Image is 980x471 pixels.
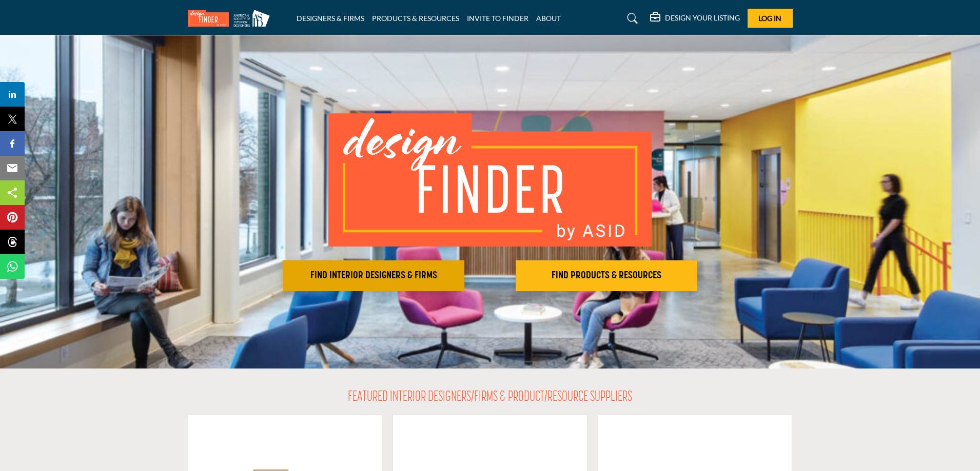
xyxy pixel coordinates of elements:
[519,270,694,282] h2: FIND PRODUCTS & RESOURCES
[328,113,652,247] img: image
[283,260,464,291] button: FIND INTERIOR DESIGNERS & FIRMS
[758,14,781,23] span: Log In
[188,10,275,27] img: Site Logo
[748,9,793,28] button: Log In
[297,14,364,23] a: DESIGNERS & FIRMS
[286,270,461,282] h2: FIND INTERIOR DESIGNERS & FIRMS
[467,14,528,23] a: INVITE TO FINDER
[372,14,459,23] a: PRODUCTS & RESOURCES
[516,260,697,291] button: FIND PRODUCTS & RESOURCES
[617,10,644,27] a: Search
[650,12,740,25] div: DESIGN YOUR LISTING
[348,389,632,406] h2: FEATURED INTERIOR DESIGNERS/FIRMS & PRODUCT/RESOURCE SUPPLIERS
[536,14,561,23] a: ABOUT
[665,13,740,23] h5: DESIGN YOUR LISTING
